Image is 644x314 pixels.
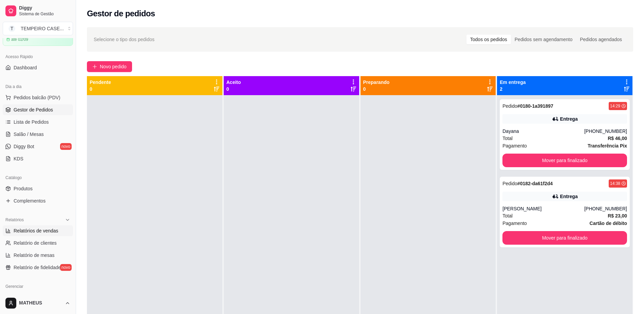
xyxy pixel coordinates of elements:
div: Acesso Rápido [3,51,73,62]
a: Diggy Botnovo [3,141,73,152]
div: Pedidos agendados [576,35,626,44]
strong: Transferência Pix [588,143,627,149]
span: Lista de Pedidos [14,119,49,125]
div: [PHONE_NUMBER] [584,128,627,135]
h2: Gestor de pedidos [87,8,155,19]
a: Entregadoresnovo [3,292,73,303]
a: Complementos [3,195,73,206]
span: Pedido [502,103,517,109]
div: 14:29 [610,103,620,109]
span: Relatório de mesas [14,252,55,259]
a: KDS [3,153,73,164]
span: T [8,25,15,32]
span: MATHEUS [19,300,62,306]
span: Diggy Bot [14,143,34,150]
span: Total [502,212,513,220]
button: Select a team [3,22,73,35]
a: Relatório de mesas [3,250,73,261]
a: Lista de Pedidos [3,117,73,127]
button: MATHEUS [3,295,73,311]
span: Relatórios [5,217,24,223]
a: Dashboard [3,62,73,73]
span: Gestor de Pedidos [14,106,53,113]
div: 14:38 [610,181,620,186]
p: 0 [226,86,241,92]
strong: # 0182-da61f2d4 [517,181,553,186]
button: Novo pedido [87,61,132,72]
a: Relatório de clientes [3,238,73,248]
span: Salão / Mesas [14,131,44,138]
strong: # 0180-1a391897 [517,103,553,109]
button: Mover para finalizado [502,154,627,167]
p: 0 [363,86,390,92]
span: Pagamento [502,142,527,150]
div: Catálogo [3,172,73,183]
p: 0 [90,86,111,92]
span: Complementos [14,197,45,204]
div: [PERSON_NAME] [502,205,584,212]
strong: R$ 23,00 [608,213,627,219]
a: Salão / Mesas [3,129,73,140]
strong: Cartão de débito [590,221,627,226]
a: Relatório de fidelidadenovo [3,262,73,273]
span: Sistema de Gestão [19,11,70,17]
div: Entrega [560,193,578,200]
p: Aceito [226,79,241,86]
span: Selecione o tipo dos pedidos [94,36,154,43]
div: Dia a dia [3,81,73,92]
a: Produtos [3,183,73,194]
span: Pedido [502,181,517,186]
a: Gestor de Pedidos [3,104,73,115]
p: 2 [500,86,526,92]
span: KDS [14,155,23,162]
span: Total [502,135,513,142]
div: Entrega [560,116,578,122]
div: Todos os pedidos [466,35,511,44]
strong: R$ 46,00 [608,136,627,141]
span: Relatórios de vendas [14,227,58,234]
span: Diggy [19,5,70,11]
div: Dayana [502,128,584,135]
article: até 02/09 [11,37,28,42]
span: Produtos [14,185,33,192]
p: Em entrega [500,79,526,86]
span: Pedidos balcão (PDV) [14,94,60,101]
span: Pagamento [502,220,527,227]
span: plus [92,64,97,69]
div: Pedidos sem agendamento [511,35,576,44]
a: DiggySistema de Gestão [3,3,73,19]
p: Preparando [363,79,390,86]
div: [PHONE_NUMBER] [584,205,627,212]
div: TEMPEIRO CASE ... [21,25,64,32]
span: Dashboard [14,64,37,71]
span: Relatório de clientes [14,240,57,246]
button: Pedidos balcão (PDV) [3,92,73,103]
div: Gerenciar [3,281,73,292]
span: Relatório de fidelidade [14,264,61,271]
button: Mover para finalizado [502,231,627,245]
p: Pendente [90,79,111,86]
span: Novo pedido [100,63,127,70]
a: Relatórios de vendas [3,225,73,236]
